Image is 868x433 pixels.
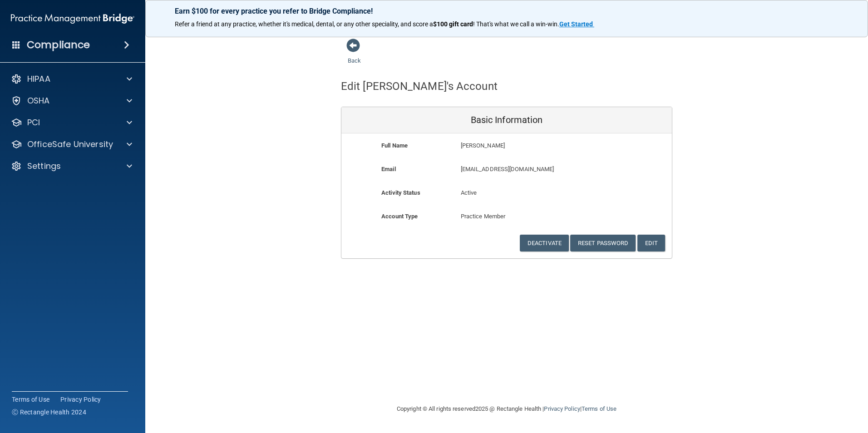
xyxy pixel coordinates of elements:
a: Privacy Policy [544,405,580,412]
p: [PERSON_NAME] [461,140,606,151]
a: Privacy Policy [60,395,101,404]
span: Refer a friend at any practice, whether it's medical, dental, or any other speciality, and score a [175,20,433,28]
a: Back [348,46,361,64]
p: OSHA [27,95,50,106]
h4: Edit [PERSON_NAME]'s Account [341,80,498,92]
p: OfficeSafe University [27,139,113,150]
strong: $100 gift card [433,20,473,28]
b: Full Name [381,142,408,149]
p: HIPAA [27,74,50,84]
b: Activity Status [381,189,420,196]
p: PCI [27,117,40,128]
span: ! That's what we call a win-win. [473,20,559,28]
img: PMB logo [11,10,134,28]
span: Ⓒ Rectangle Health 2024 [12,408,86,417]
a: Settings [11,161,132,172]
a: PCI [11,117,132,128]
p: [EMAIL_ADDRESS][DOMAIN_NAME] [461,164,606,175]
b: Email [381,166,396,172]
a: OSHA [11,95,132,106]
a: Get Started [559,20,594,28]
b: Account Type [381,213,418,220]
div: Copyright © All rights reserved 2025 @ Rectangle Health | | [341,394,672,423]
button: Edit [637,235,665,251]
div: Basic Information [341,107,672,133]
p: Practice Member [461,211,553,222]
a: Terms of Use [12,395,49,404]
a: OfficeSafe University [11,139,132,150]
button: Reset Password [570,235,636,251]
a: Terms of Use [582,405,616,412]
h4: Compliance [27,39,90,51]
p: Active [461,187,553,198]
button: Deactivate [520,235,569,251]
p: Settings [27,161,61,172]
strong: Get Started [559,20,593,28]
a: HIPAA [11,74,132,84]
p: Earn $100 for every practice you refer to Bridge Compliance! [175,7,838,15]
